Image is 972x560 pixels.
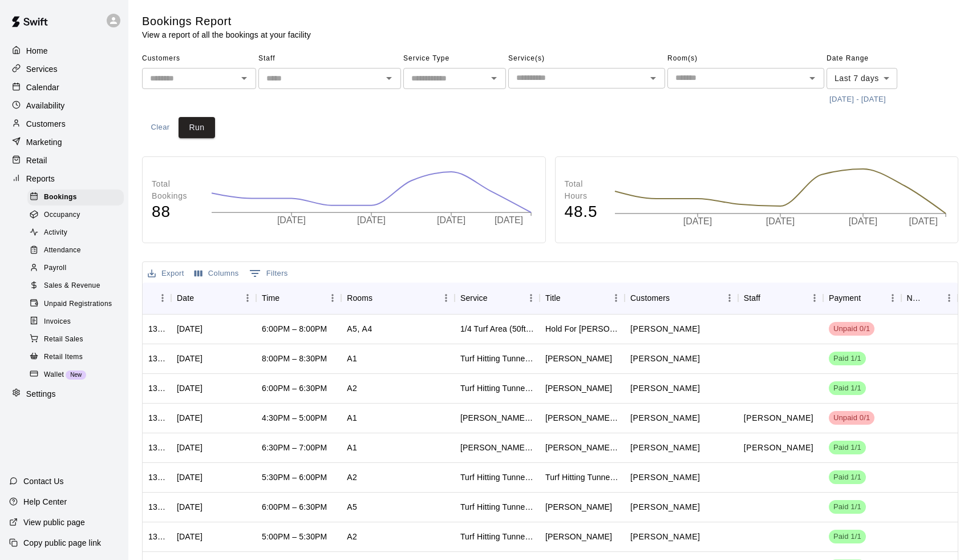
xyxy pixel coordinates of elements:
div: Dave ross [545,531,612,542]
p: Jeremy Perry [630,382,700,394]
a: Availability [9,97,119,114]
span: Unpaid 0/1 [829,413,874,424]
button: Show filters [246,264,291,283]
button: Menu [721,289,738,307]
div: Payment [823,282,901,314]
a: Calendar [9,79,119,96]
p: Patrick Aydt [630,501,700,513]
div: Title [540,282,625,314]
a: Home [9,42,119,59]
div: 6:30PM – 7:00PM [262,442,327,453]
button: Sort [488,290,504,306]
a: Services [9,61,119,78]
p: Help Center [23,496,67,507]
div: Notes [907,282,925,314]
span: Invoices [44,316,71,328]
span: Paid 1/1 [829,502,866,513]
tspan: [DATE] [683,216,712,226]
div: 8:00PM – 8:30PM [262,353,327,364]
div: ID [143,282,171,314]
button: Menu [806,289,823,307]
button: Menu [523,289,540,307]
p: View public page [23,517,85,528]
div: Attendance [27,243,124,259]
div: Invoices [27,314,124,330]
p: A2 [347,382,357,394]
div: Notes [901,282,958,314]
div: Occupancy [27,207,124,223]
span: Unpaid Registrations [44,299,112,310]
tspan: [DATE] [766,216,795,226]
p: Josh Sneed [630,323,700,335]
a: Occupancy [27,206,128,224]
tspan: [DATE] [438,216,467,225]
p: Reports [26,173,55,184]
div: Turf Hitting Tunnel (25ft x 50ft) [545,472,619,483]
button: Sort [561,290,577,306]
div: 1335305 [148,472,165,483]
p: View a report of all the bookings at your facility [142,29,311,41]
p: Total Hours [565,178,603,202]
button: Run [179,117,215,138]
button: Menu [607,289,625,307]
p: Customers [26,118,66,130]
div: Turf Hitting Tunnel (25ft x 50ft) [460,501,534,513]
tspan: [DATE] [849,216,877,226]
div: Retail Items [27,349,124,365]
p: Retail [26,155,47,166]
div: 1335170 [148,531,165,542]
a: Attendance [27,242,128,260]
div: 6:00PM – 8:00PM [262,323,327,335]
span: Room(s) [667,50,824,68]
button: Menu [884,289,901,307]
div: Retail [9,152,119,169]
span: New [66,372,86,378]
p: Contact Us [23,476,64,487]
span: Paid 1/1 [829,353,866,364]
p: Settings [26,388,56,400]
div: Jason Brown [545,353,612,364]
a: Settings [9,385,119,402]
p: Availability [26,100,65,111]
span: Attendance [44,245,81,256]
div: Rooms [347,282,372,314]
p: Copy public page link [23,537,101,549]
span: Wallet [44,369,64,381]
div: 5:00PM – 5:30PM [262,531,327,542]
button: Open [236,70,252,86]
p: Jerrod Anderson [630,442,700,454]
button: Open [645,70,661,86]
button: Clear [142,117,179,138]
div: Payment [829,282,861,314]
span: Customers [142,50,256,68]
div: 6:00PM – 6:30PM [262,382,327,394]
button: Export [145,265,187,283]
div: Retail Sales [27,332,124,348]
a: Marketing [9,134,119,151]
a: Customers [9,115,119,132]
div: Rooms [341,282,455,314]
div: Leo Seminati Baseball/Softball (Hitting or Fielding) [545,412,619,424]
div: Tue, Aug 19, 2025 [177,382,202,394]
button: Menu [239,289,256,307]
div: Date [177,282,194,314]
div: 6:00PM – 6:30PM [262,501,327,513]
span: Activity [44,227,67,239]
button: Sort [925,290,941,306]
p: Leo Seminati [744,442,813,454]
a: Retail Items [27,348,128,366]
button: Sort [280,290,295,306]
p: Jason Brown [630,353,700,365]
div: Reports [9,170,119,187]
h4: 48.5 [565,202,603,222]
p: A1 [347,412,357,424]
span: Paid 1/1 [829,531,866,542]
button: Select columns [192,265,242,283]
h4: 88 [152,202,200,222]
div: Service [460,282,488,314]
